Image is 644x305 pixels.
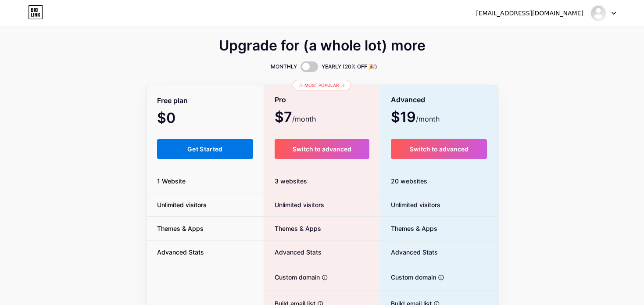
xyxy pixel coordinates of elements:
span: Unlimited visitors [147,200,217,209]
span: Themes & Apps [380,224,437,233]
span: Custom domain [380,273,436,282]
span: Advanced [391,92,425,108]
span: 1 Website [147,176,196,186]
span: $19 [391,112,440,124]
div: 20 websites [380,169,497,193]
span: Custom domain [264,273,320,282]
span: Get Started [187,145,223,153]
span: /month [416,114,440,124]
button: Switch to advanced [275,139,370,159]
span: Advanced Stats [380,248,438,257]
span: Advanced Stats [147,248,215,257]
span: Switch to advanced [293,145,351,153]
img: bumdesngasinan [590,5,607,22]
span: Unlimited visitors [264,200,324,209]
span: Advanced Stats [264,248,322,257]
button: Get Started [157,139,253,159]
span: Themes & Apps [264,224,321,233]
span: MONTHLY [271,62,297,71]
span: YEARLY (20% OFF 🎉) [322,62,377,71]
span: Upgrade for (a whole lot) more [219,40,426,51]
div: 3 websites [264,169,380,193]
span: $7 [275,112,316,124]
div: ✨ Most popular ✨ [293,80,351,90]
span: $0 [157,113,199,125]
span: Free plan [157,93,188,108]
span: Themes & Apps [147,224,214,233]
div: [EMAIL_ADDRESS][DOMAIN_NAME] [476,9,583,18]
span: Pro [275,92,286,108]
span: /month [292,114,316,124]
span: Unlimited visitors [380,200,440,209]
button: Switch to advanced [391,139,487,159]
span: Switch to advanced [410,145,469,153]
